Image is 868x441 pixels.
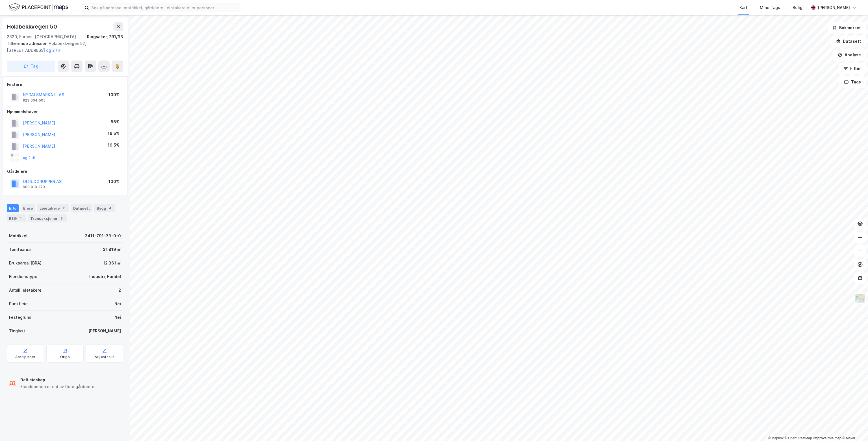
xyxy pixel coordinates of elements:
div: Delt eieskap [20,377,94,383]
button: Datasett [831,36,866,47]
div: Leietakere [37,204,69,212]
div: Datasett [71,204,92,212]
div: Bruksareal (BRA) [9,260,42,266]
input: Søk på adresse, matrikkel, gårdeiere, leietakere eller personer [89,3,240,12]
div: 989 010 379 [23,185,45,189]
div: Info [7,204,19,212]
div: Arealplaner [15,355,35,359]
div: Punktleie [9,300,28,307]
div: Bolig [793,4,802,11]
div: [PERSON_NAME] [818,4,850,11]
div: Matrikkel [9,233,27,239]
div: 12 361 ㎡ [103,260,121,266]
div: 2320, Furnes, [GEOGRAPHIC_DATA] [7,33,76,40]
div: 3411-791-33-0-0 [85,233,121,239]
div: Eiere [21,204,35,212]
div: 31 819 ㎡ [103,246,121,253]
div: 100% [108,178,120,185]
div: Holabekkvegen 52, [STREET_ADDRESS] [7,40,119,54]
div: Mine Tags [760,4,780,11]
div: Transaksjoner [28,214,67,222]
div: 5 [59,216,64,221]
div: [PERSON_NAME] [88,328,121,334]
button: Analyse [833,49,866,61]
div: Nei [114,314,121,321]
span: Tilhørende adresser: [7,41,49,46]
img: logo.f888ab2527a4732fd821a326f86c7f29.svg [9,3,68,12]
div: Gårdeiere [7,168,123,175]
div: 16.5% [108,142,120,149]
div: Antall leietakere [9,287,42,294]
div: ESG [7,214,26,222]
button: Bokmerker [828,22,866,33]
a: Mapbox [768,436,784,440]
div: Kart [739,4,747,11]
div: Ringsaker, 791/33 [87,33,123,40]
div: Hjemmelshaver [7,108,123,115]
div: 56% [111,119,120,125]
div: 2 [61,205,66,211]
div: Eiendommen er eid av flere gårdeiere [20,383,94,390]
a: Improve this map [813,436,841,440]
div: 4 [107,205,113,211]
div: Origo [60,355,70,359]
div: 4 [18,216,23,221]
div: Tomteareal [9,246,32,253]
div: Festere [7,81,123,88]
button: Tags [839,76,866,88]
div: Eiendomstype [9,273,37,280]
div: Bygg [94,204,115,212]
div: 2 [118,287,121,294]
div: 100% [108,91,120,98]
img: Z [855,293,865,304]
button: Filter [839,63,866,74]
div: Tinglyst [9,328,25,334]
div: Festegrunn [9,314,31,321]
iframe: Chat Widget [840,414,868,441]
div: 923 004 505 [23,98,45,103]
div: Industri, Handel [89,273,121,280]
a: OpenStreetMap [785,436,812,440]
div: Miljøstatus [95,355,114,359]
div: Holabekkvegen 50 [7,22,58,31]
div: 16.5% [108,130,120,137]
button: Tag [7,61,55,72]
div: Nei [114,300,121,307]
